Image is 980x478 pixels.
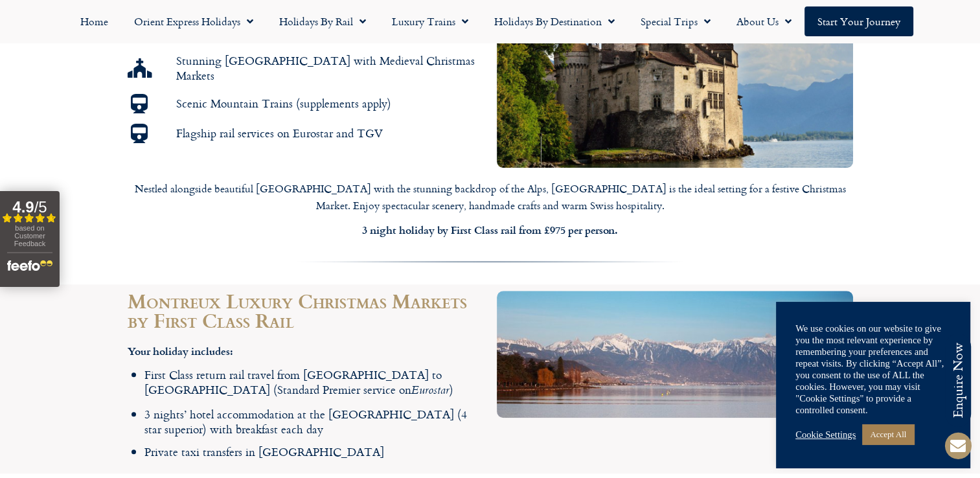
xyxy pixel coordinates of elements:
[128,291,484,330] h2: Montreux Luxury Christmas Markets by First Class Rail
[121,6,266,36] a: Orient Express Holidays
[724,6,804,36] a: About Us
[173,53,484,84] span: Stunning [GEOGRAPHIC_DATA] with Medieval Christmas Markets
[481,6,628,36] a: Holidays by Destination
[804,6,913,36] a: Start your Journey
[144,367,484,400] li: First Class return rail travel from [GEOGRAPHIC_DATA] to [GEOGRAPHIC_DATA] (Standard Premier serv...
[173,96,391,111] span: Scenic Mountain Trains (supplements apply)
[67,6,121,36] a: Home
[628,6,724,36] a: Special Trips
[795,323,951,416] div: We use cookies on our website to give you the most relevant experience by remembering your prefer...
[6,6,974,36] nav: Menu
[795,429,856,440] a: Cookie Settings
[144,407,484,437] li: 3 nights’ hotel accommodation at the [GEOGRAPHIC_DATA] (4 star superior) with breakfast each day
[173,126,383,141] span: Flagship rail services on Eurostar and TGV
[144,444,484,459] li: Private taxi transfers in [GEOGRAPHIC_DATA]
[379,6,481,36] a: Luxury Trains
[128,343,233,358] strong: Your holiday includes:
[862,424,914,444] a: Accept All
[266,6,379,36] a: Holidays by Rail
[128,181,853,214] p: Nestled alongside beautiful [GEOGRAPHIC_DATA] with the stunning backdrop of the Alps, [GEOGRAPHIC...
[411,382,450,401] em: Eurostar
[362,222,618,237] strong: 3 night holiday by First Class rail from £975 per person.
